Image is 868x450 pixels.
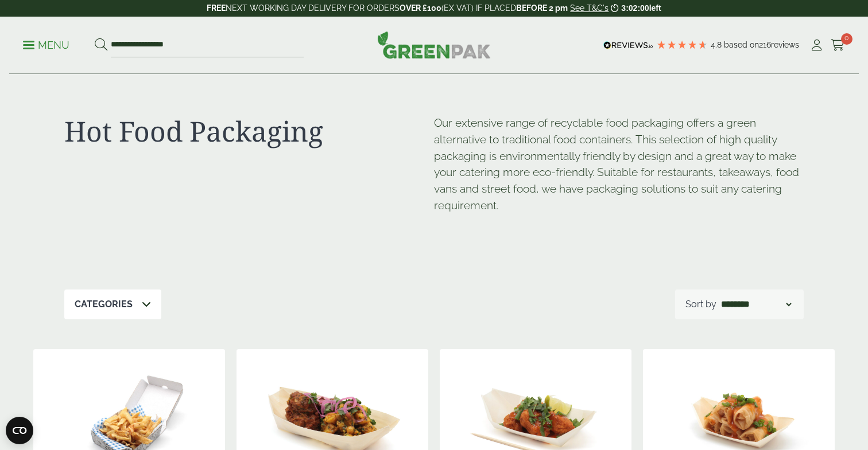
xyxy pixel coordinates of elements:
[841,33,852,45] span: 0
[377,31,491,58] img: GreenPak Supplies
[831,37,845,54] a: 0
[75,298,133,311] p: Categories
[771,40,799,49] span: reviews
[711,40,724,49] span: 4.8
[6,417,33,444] button: Open CMP widget
[603,41,653,49] img: REVIEWS.io
[649,3,661,13] span: left
[400,3,441,13] strong: OVER £100
[724,40,759,49] span: Based on
[685,298,716,311] p: Sort by
[809,40,824,51] i: My Account
[621,3,649,13] span: 3:02:00
[23,38,69,52] p: Menu
[759,40,771,49] span: 216
[434,224,435,225] p: [URL][DOMAIN_NAME]
[207,3,226,13] strong: FREE
[831,40,845,51] i: Cart
[434,115,804,214] p: Our extensive range of recyclable food packaging offers a green alternative to traditional food c...
[23,38,69,50] a: Menu
[570,3,609,13] a: See T&C's
[64,115,434,148] h1: Hot Food Packaging
[719,298,793,311] select: Shop order
[516,3,568,13] strong: BEFORE 2 pm
[656,40,708,50] div: 4.79 Stars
